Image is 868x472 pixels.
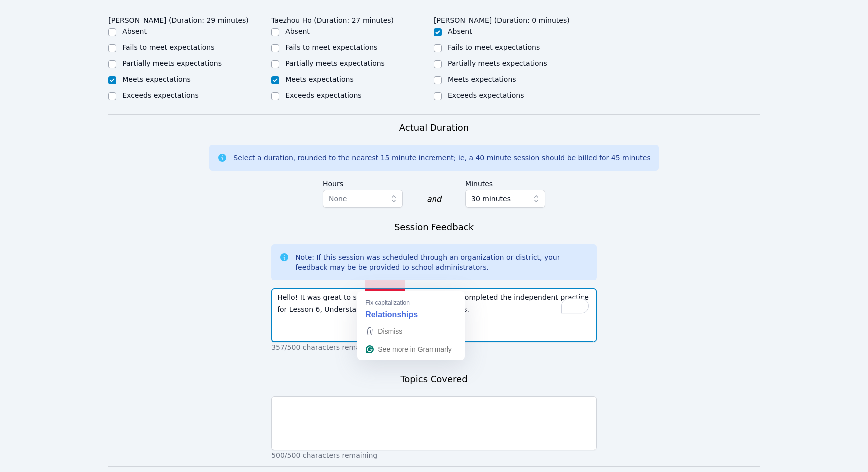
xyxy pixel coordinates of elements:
[448,91,524,99] label: Exceeds expectations
[465,175,545,190] label: Minutes
[427,193,441,205] div: and
[329,195,347,203] span: None
[295,252,589,272] div: Note: If this session was scheduled through an organization or district, your feedback may be be ...
[108,11,249,26] legend: [PERSON_NAME] (Duration: 29 minutes)
[122,59,222,67] label: Partially meets expectations
[399,121,469,135] h3: Actual Duration
[400,372,467,386] h3: Topics Covered
[122,27,147,35] label: Absent
[285,59,385,67] label: Partially meets expectations
[271,11,394,26] legend: Taezhou Ho (Duration: 27 minutes)
[285,91,361,99] label: Exceeds expectations
[323,190,403,208] button: None
[271,288,597,342] textarea: To enrich screen reader interactions, please activate Accessibility in Grammarly extension settings
[448,27,472,35] label: Absent
[471,193,511,205] span: 30 minutes
[323,175,403,190] label: Hours
[271,342,597,352] p: 357/500 characters remaining
[285,75,354,83] label: Meets expectations
[448,59,547,67] label: Partially meets expectations
[122,43,214,51] label: Fails to meet expectations
[394,220,474,234] h3: Session Feedback
[122,91,198,99] label: Exceeds expectations
[448,43,540,51] label: Fails to meet expectations
[434,11,570,26] legend: [PERSON_NAME] (Duration: 0 minutes)
[448,75,516,83] label: Meets expectations
[285,27,310,35] label: Absent
[122,75,191,83] label: Meets expectations
[285,43,377,51] label: Fails to meet expectations
[271,450,597,460] p: 500/500 characters remaining
[233,153,650,163] div: Select a duration, rounded to the nearest 15 minute increment; ie, a 40 minute session should be ...
[465,190,545,208] button: 30 minutes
